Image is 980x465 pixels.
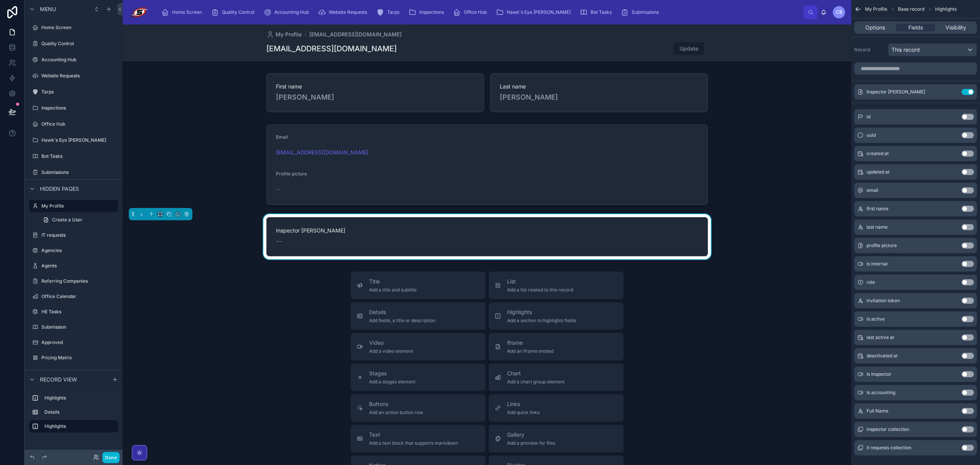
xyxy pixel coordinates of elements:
[369,431,458,439] span: Text
[29,229,118,241] a: IT requests
[507,400,540,408] span: Links
[867,114,870,120] span: id
[507,370,565,377] span: Chart
[41,203,113,209] label: My Profile
[507,287,573,293] span: Add a list related to this record
[309,31,402,38] a: [EMAIL_ADDRESS][DOMAIN_NAME]
[867,224,888,230] span: last name
[489,425,624,452] button: GalleryAdd a preview for files
[44,423,112,429] label: Highlights
[41,89,117,95] label: Tarps
[41,263,117,269] label: Agents
[29,54,118,66] a: Accounting Hub
[41,73,117,79] label: Website Requests
[29,118,118,130] a: Office Hub
[865,6,887,12] span: My Profile
[854,47,885,53] label: Record
[451,5,492,19] a: Office Hub
[891,46,920,54] span: This record
[276,227,698,234] span: Inspector [PERSON_NAME]
[369,339,413,347] span: Video
[369,440,458,446] span: Add a text block that supports markdown
[276,31,302,38] span: My Profile
[908,24,923,31] span: Fields
[159,5,207,19] a: Home Screen
[494,5,576,19] a: Hawk's Eye [PERSON_NAME]
[351,425,486,452] button: TextAdd a text block that supports markdown
[507,431,555,439] span: Gallery
[464,9,487,15] span: Office Hub
[867,408,888,414] span: Full Name
[41,309,117,315] label: HE Tasks
[29,260,118,272] a: Agents
[41,247,117,254] label: Agencies
[867,89,925,95] span: Inspector [PERSON_NAME]
[276,236,282,247] span: --
[578,5,617,19] a: Bot Tasks
[25,388,123,440] div: scrollable content
[946,24,966,31] span: Visibility
[41,232,117,238] label: IT requests
[867,151,889,157] span: created at
[261,5,314,19] a: Accounting Hub
[619,5,664,19] a: Submissions
[369,308,435,316] span: Details
[29,352,118,364] a: Pricing Matrix
[867,445,911,451] span: it requests collection
[41,169,117,175] label: Submissions
[29,367,118,379] a: Current Jobs
[41,121,117,127] label: Office Hub
[387,9,399,15] span: Tarps
[867,279,875,285] span: role
[489,394,624,422] button: LinksAdd quick links
[865,24,885,31] span: Options
[129,6,149,18] img: App logo
[369,379,415,385] span: Add a stages element
[29,150,118,162] a: Bot Tasks
[222,9,254,15] span: Quality Control
[369,409,423,416] span: Add an action button row
[44,395,115,401] label: Highlights
[29,102,118,114] a: Inspections
[41,25,117,31] label: Home Screen
[369,318,435,324] span: Add fields, a title or description
[209,5,260,19] a: Quality Control
[41,153,117,159] label: Bot Tasks
[867,132,876,138] span: uuid
[29,200,118,212] a: My Profile
[419,9,444,15] span: Inspections
[351,363,486,391] button: StagesAdd a stages element
[489,363,624,391] button: ChartAdd a chart group element
[29,38,118,50] a: Quality Control
[888,43,977,56] button: This record
[489,333,624,360] button: iframeAdd an iframe embed
[406,5,449,19] a: Inspections
[374,5,405,19] a: Tarps
[507,409,540,416] span: Add quick links
[38,214,118,226] a: Create a User
[898,6,924,12] span: Base record
[867,298,900,304] span: invitation token
[867,206,888,212] span: first name
[155,4,804,21] div: scrollable content
[172,9,202,15] span: Home Screen
[351,394,486,422] button: ButtonsAdd an action button row
[867,353,898,359] span: deactivated at
[52,217,82,223] span: Create a User
[489,302,624,330] button: HighlightsAdd a section to highlights fields
[41,41,117,47] label: Quality Control
[507,278,573,285] span: List
[40,185,79,193] span: Hidden pages
[507,339,553,347] span: iframe
[41,278,117,284] label: Referring Companies
[867,390,895,396] span: Is accounting
[41,339,117,345] label: Approved
[41,355,117,361] label: Pricing Matrix
[29,70,118,82] a: Website Requests
[102,452,120,463] button: Done
[369,287,417,293] span: Add a title and subtitle
[489,272,624,299] button: ListAdd a list related to this record
[507,348,553,354] span: Add an iframe embed
[44,409,115,415] label: Details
